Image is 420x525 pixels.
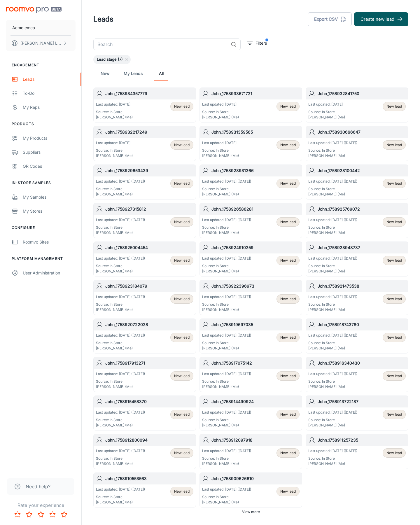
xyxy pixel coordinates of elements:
[202,179,251,184] p: Last updated: [DATE] ([DATE])
[105,244,193,251] h6: John_1758925004454
[93,242,196,276] a: John_1758925004454Last updated: [DATE] ([DATE])Source: In Store[PERSON_NAME] (Me)New lead
[199,280,302,315] a: John_1758922396973Last updated: [DATE] ([DATE])Source: In Store[PERSON_NAME] (Me)New lead
[174,258,190,263] span: New lead
[93,126,196,161] a: John_1758932217249Last updated: [DATE]Source: In Store[PERSON_NAME] (Me)New lead
[202,263,251,269] p: Source: In Store
[256,40,267,46] p: Filters
[318,167,406,174] h6: John_1758928100442
[96,217,145,223] p: Last updated: [DATE] ([DATE])
[96,307,145,312] p: [PERSON_NAME] (Me)
[308,346,357,351] p: [PERSON_NAME] (Me)
[199,242,302,276] a: John_1758924910259Last updated: [DATE] ([DATE])Source: In Store[PERSON_NAME] (Me)New lead
[211,398,300,405] h6: John_1758914490924
[386,335,402,340] span: New lead
[308,333,357,338] p: Last updated: [DATE] ([DATE])
[318,321,406,328] h6: John_1758918743780
[280,450,296,456] span: New lead
[308,186,357,192] p: Source: In Store
[202,269,251,274] p: [PERSON_NAME] (Me)
[211,129,300,135] h6: John_1758931359565
[280,181,296,186] span: New lead
[202,140,239,146] p: Last updated: [DATE]
[280,219,296,225] span: New lead
[23,135,76,141] div: My Products
[23,104,76,111] div: My Reps
[386,373,402,379] span: New lead
[35,509,47,520] button: Rate 3 star
[308,109,345,115] p: Source: In Store
[211,90,300,97] h6: John_1758933671721
[202,379,251,384] p: Source: In Store
[306,318,408,353] a: John_1758918743780Last updated: [DATE] ([DATE])Source: In Store[PERSON_NAME] (Me)New lead
[174,142,190,148] span: New lead
[199,164,302,199] a: John_1758928931366Last updated: [DATE] ([DATE])Source: In Store[PERSON_NAME] (Me)New lead
[93,55,131,64] div: Lead stage (7)
[280,258,296,263] span: New lead
[93,434,196,469] a: John_1758912800094Last updated: [DATE] ([DATE])Source: In Store[PERSON_NAME] (Me)New lead
[306,164,408,199] a: John_1758928100442Last updated: [DATE] ([DATE])Source: In Store[PERSON_NAME] (Me)New lead
[174,450,190,456] span: New lead
[93,280,196,315] a: John_1758923184079Last updated: [DATE] ([DATE])Source: In Store[PERSON_NAME] (Me)New lead
[306,280,408,315] a: John_1758921473538Last updated: [DATE] ([DATE])Source: In Store[PERSON_NAME] (Me)New lead
[199,434,302,469] a: John_1758912097918Last updated: [DATE] ([DATE])Source: In Store[PERSON_NAME] (Me)New lead
[245,38,268,48] button: filter
[308,115,345,120] p: [PERSON_NAME] (Me)
[199,87,302,123] a: John_1758933671721Last updated: [DATE]Source: In Store[PERSON_NAME] (Me)New lead
[199,318,302,353] a: John_1758919697035Last updated: [DATE] ([DATE])Source: In Store[PERSON_NAME] (Me)New lead
[96,346,145,351] p: [PERSON_NAME] (Me)
[308,379,357,384] p: Source: In Store
[202,307,251,312] p: [PERSON_NAME] (Me)
[174,104,190,109] span: New lead
[308,102,345,107] p: Last updated: [DATE]
[174,412,190,417] span: New lead
[308,12,352,26] button: Export CSV
[93,87,196,123] a: John_1758934357779Last updated: [DATE]Source: In Store[PERSON_NAME] (Me)New lead
[96,153,133,158] p: [PERSON_NAME] (Me)
[354,12,408,26] button: Create new lead
[318,90,406,97] h6: John_1758932841750
[308,371,357,377] p: Last updated: [DATE] ([DATE])
[308,263,357,269] p: Source: In Store
[202,346,251,351] p: [PERSON_NAME] (Me)
[199,203,302,238] a: John_1758926586281Last updated: [DATE] ([DATE])Source: In Store[PERSON_NAME] (Me)New lead
[105,321,193,328] h6: John_1758920722028
[308,269,357,274] p: [PERSON_NAME] (Me)
[96,333,145,338] p: Last updated: [DATE] ([DATE])
[211,475,300,482] h6: John_1758909626610
[306,87,408,123] a: John_1758932841750Last updated: [DATE]Source: In Store[PERSON_NAME] (Me)New lead
[202,384,251,389] p: [PERSON_NAME] (Me)
[199,357,302,392] a: John_1758917075142Last updated: [DATE] ([DATE])Source: In Store[PERSON_NAME] (Me)New lead
[280,296,296,302] span: New lead
[98,66,112,80] a: New
[211,206,300,212] h6: John_1758926586281
[96,340,145,346] p: Source: In Store
[308,461,357,466] p: [PERSON_NAME] (Me)
[174,219,190,225] span: New lead
[96,423,145,428] p: [PERSON_NAME] (Me)
[308,384,357,389] p: [PERSON_NAME] (Me)
[23,163,76,169] div: QR Codes
[96,140,133,146] p: Last updated: [DATE]
[280,412,296,417] span: New lead
[5,502,77,509] p: Rate your experience
[306,434,408,469] a: John_1758911257235Last updated: [DATE] ([DATE])Source: In Store[PERSON_NAME] (Me)New lead
[174,335,190,340] span: New lead
[202,294,251,300] p: Last updated: [DATE] ([DATE])
[202,148,239,153] p: Source: In Store
[308,148,357,153] p: Source: In Store
[280,373,296,379] span: New lead
[308,294,357,300] p: Last updated: [DATE] ([DATE])
[93,38,228,50] input: Search
[23,509,35,520] button: Rate 2 star
[96,500,145,505] p: [PERSON_NAME] (Me)
[58,509,70,520] button: Rate 5 star
[211,244,300,251] h6: John_1758924910259
[23,239,76,245] div: Roomvo Sites
[93,14,113,24] h1: Leads
[96,487,145,492] p: Last updated: [DATE] ([DATE])
[93,57,126,62] span: Lead stage (7)
[105,206,193,212] h6: John_1758927315812
[23,270,76,276] div: User Administration
[26,483,50,490] span: Need help?
[308,225,357,230] p: Source: In Store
